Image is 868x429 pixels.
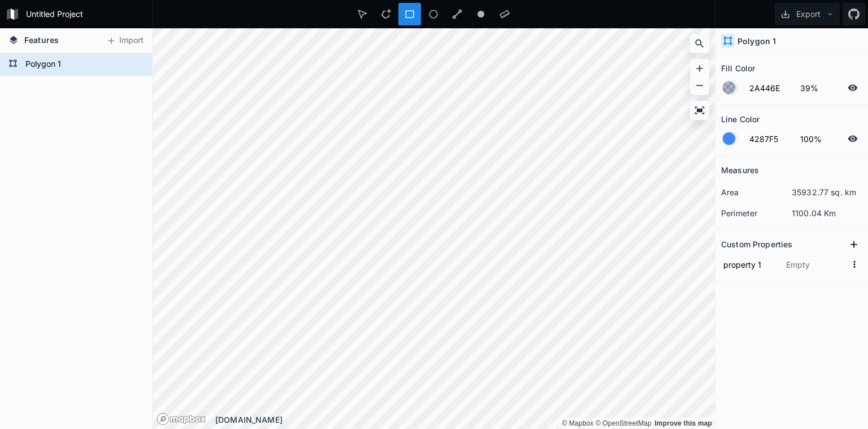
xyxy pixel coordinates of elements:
a: OpenStreetMap [596,419,652,427]
dd: 35932.77 sq. km [792,186,862,198]
button: Export [775,3,840,25]
h2: Custom Properties [721,235,792,253]
a: Map feedback [654,419,712,427]
input: Name [721,256,778,273]
dd: 1100.04 Km [792,207,862,219]
div: [DOMAIN_NAME] [215,414,715,426]
h2: Fill Color [721,59,755,77]
a: Mapbox logo [157,413,206,426]
h2: Measures [721,161,759,179]
a: Mapbox [562,419,593,427]
dt: area [721,186,792,198]
button: Import [101,32,149,50]
input: Empty [784,256,847,273]
dt: perimeter [721,207,792,219]
h2: Line Color [721,110,759,128]
h4: Polygon 1 [737,35,776,47]
span: Features [24,34,59,46]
